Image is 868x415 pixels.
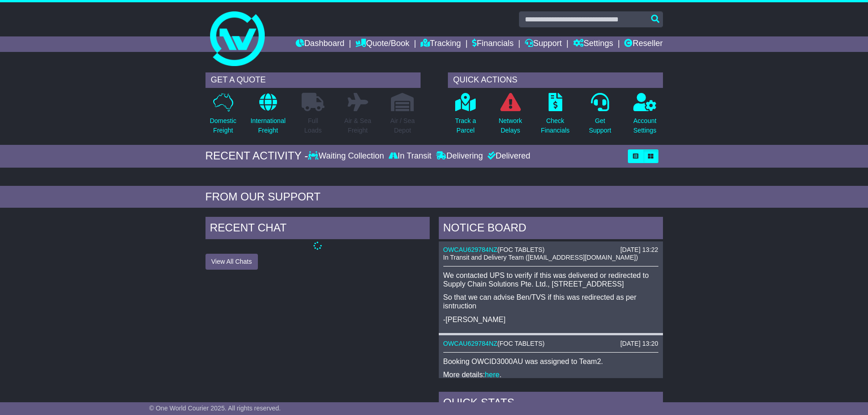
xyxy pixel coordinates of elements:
[439,217,663,241] div: NOTICE BOARD
[443,271,658,288] p: We contacted UPS to verify if this was delivered or redirected to Supply Chain Solutions Pte. Ltd...
[525,36,562,52] a: Support
[296,36,344,52] a: Dashboard
[472,36,514,52] a: Financials
[499,340,542,347] span: FOC TABLETS
[455,92,477,140] a: Track aParcel
[455,116,476,135] p: Track a Parcel
[209,92,236,140] a: DomesticFreight
[443,315,658,324] p: -[PERSON_NAME]
[485,151,530,161] div: Delivered
[624,36,663,52] a: Reseller
[589,116,611,135] p: Get Support
[573,36,613,52] a: Settings
[485,371,499,379] a: here
[443,340,658,348] div: ( )
[498,92,522,140] a: NetworkDelays
[205,254,258,270] button: View All Chats
[421,36,461,52] a: Tracking
[540,92,570,140] a: CheckFinancials
[498,116,522,135] p: Network Delays
[149,405,281,412] span: © One World Courier 2025. All rights reserved.
[443,340,498,347] a: OWCAU629784NZ
[443,370,658,379] p: More details: .
[633,92,657,140] a: AccountSettings
[443,293,658,310] p: So that we can advise Ben/TVS if this was redirected as per isntruction
[302,116,324,135] p: Full Loads
[443,246,658,254] div: ( )
[443,254,638,261] span: In Transit and Delivery Team ([EMAIL_ADDRESS][DOMAIN_NAME])
[251,116,286,135] p: International Freight
[499,246,542,253] span: FOC TABLETS
[541,116,570,135] p: Check Financials
[355,36,409,52] a: Quote/Book
[448,72,663,88] div: QUICK ACTIONS
[443,357,658,366] p: Booking OWCID3000AU was assigned to Team2.
[308,151,386,161] div: Waiting Collection
[633,116,657,135] p: Account Settings
[390,116,415,135] p: Air / Sea Depot
[344,116,371,135] p: Air & Sea Freight
[205,217,430,241] div: RECENT CHAT
[434,151,485,161] div: Delivering
[250,92,286,140] a: InternationalFreight
[620,340,658,348] div: [DATE] 13:20
[588,92,611,140] a: GetSupport
[620,246,658,254] div: [DATE] 13:22
[205,149,308,163] div: RECENT ACTIVITY -
[205,72,421,88] div: GET A QUOTE
[205,190,663,204] div: FROM OUR SUPPORT
[386,151,434,161] div: In Transit
[210,116,236,135] p: Domestic Freight
[443,246,498,253] a: OWCAU629784NZ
